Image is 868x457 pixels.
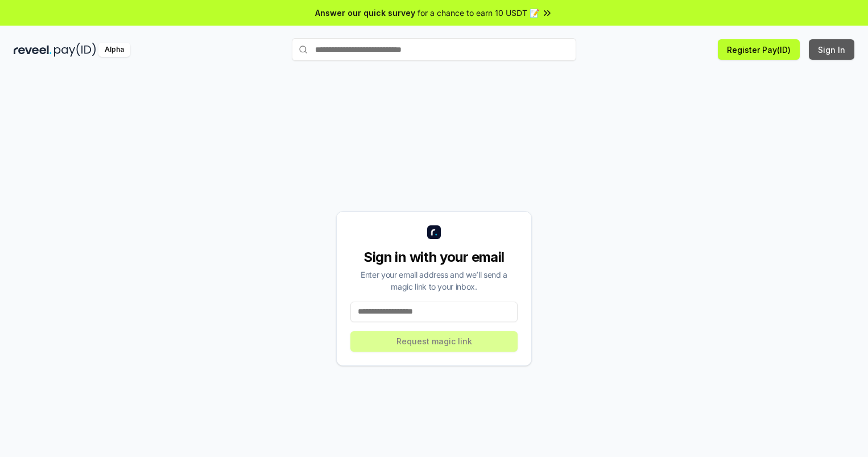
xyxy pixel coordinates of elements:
[350,248,518,266] div: Sign in with your email
[718,39,800,60] button: Register Pay(ID)
[809,39,854,60] button: Sign In
[54,43,96,57] img: pay_id
[418,7,539,19] span: for a chance to earn 10 USDT 📝
[350,269,518,293] div: Enter your email address and we’ll send a magic link to your inbox.
[98,43,130,57] div: Alpha
[315,7,415,19] span: Answer our quick survey
[427,225,441,239] img: logo_small
[14,43,52,57] img: reveel_dark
